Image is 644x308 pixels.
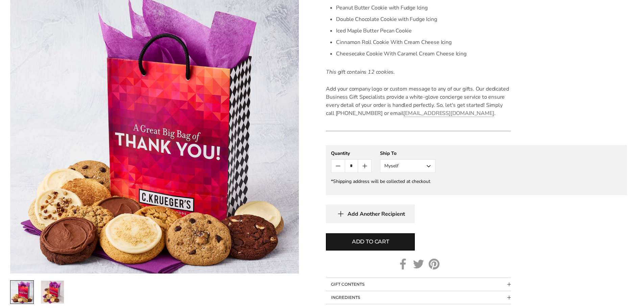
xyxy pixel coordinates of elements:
li: Cheesecake Cookie With Caramel Cream Cheese Icing [336,48,511,60]
div: Quantity [331,150,372,157]
li: Cinnamon Roll Cookie With Cream Cheese Icing [336,37,511,48]
a: 2 / 2 [41,281,64,304]
input: Quantity [345,160,358,172]
button: Myself [380,159,435,173]
p: Add your company logo or custom message to any of our gifts. Our dedicated Business Gift Speciali... [326,85,511,117]
a: [EMAIL_ADDRESS][DOMAIN_NAME] [403,110,494,117]
button: Collapsible block button [326,291,511,304]
a: Twitter [413,259,424,269]
div: *Shipping address will be collected at checkout [331,178,622,185]
a: 1 / 2 [10,281,34,304]
a: Facebook [398,259,408,269]
button: Count minus [331,160,344,172]
li: Iced Maple Butter Pecan Cookie [336,25,511,37]
img: Gift Bag of Thanks - Assorted Cookies [10,281,33,304]
em: This gift contains 12 cookies. [326,68,395,76]
img: Gift Bag of Thanks - Assorted Cookies [41,281,64,304]
div: Ship To [380,150,435,157]
button: Count plus [358,160,371,172]
gfm-form: New recipient [326,145,627,195]
span: Add Another Recipient [348,211,405,217]
button: Add to cart [326,233,415,251]
li: Double Chocolate Cookie with Fudge Icing [336,14,511,25]
span: Add to cart [352,238,389,246]
button: Collapsible block button [326,278,511,291]
li: Peanut Butter Cookie with Fudge Icing [336,2,511,14]
button: Add Another Recipient [326,205,415,223]
a: Pinterest [429,259,439,269]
